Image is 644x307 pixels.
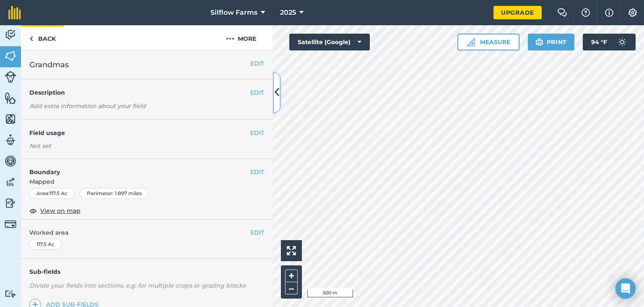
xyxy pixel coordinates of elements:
[250,88,264,97] button: EDIT
[493,6,542,19] a: Upgrade
[628,8,638,17] img: A cog icon
[250,128,264,138] button: EDIT
[8,6,21,19] img: fieldmargin Logo
[280,8,296,18] span: 2025
[29,102,146,110] em: Add extra information about your field
[5,134,16,146] img: svg+xml;base64,PD94bWwgdmVyc2lvbj0iMS4wIiBlbmNvZGluZz0idXRmLTgiPz4KPCEtLSBHZW5lcmF0b3I6IEFkb2JlIE...
[287,246,296,255] img: Four arrows, one pointing top left, one top right, one bottom right and the last bottom left
[528,34,575,50] button: Print
[583,34,636,50] button: 94 °F
[29,59,69,71] span: Grandmas
[80,188,149,199] div: Perimeter : 1.897 miles
[457,34,519,50] button: Measure
[250,228,264,237] button: EDIT
[581,8,591,17] img: A question mark icon
[29,34,33,44] img: svg+xml;base64,PHN2ZyB4bWxucz0iaHR0cDovL3d3dy53My5vcmcvMjAwMC9zdmciIHdpZHRoPSI5IiBoZWlnaHQ9IjI0Ii...
[250,59,264,68] button: EDIT
[29,206,37,216] img: svg+xml;base64,PHN2ZyB4bWxucz0iaHR0cDovL3d3dy53My5vcmcvMjAwMC9zdmciIHdpZHRoPSIxOCIgaGVpZ2h0PSIyNC...
[5,71,16,83] img: svg+xml;base64,PD94bWwgdmVyc2lvbj0iMS4wIiBlbmNvZGluZz0idXRmLTgiPz4KPCEtLSBHZW5lcmF0b3I6IEFkb2JlIE...
[5,92,16,104] img: svg+xml;base64,PHN2ZyB4bWxucz0iaHR0cDovL3d3dy53My5vcmcvMjAwMC9zdmciIHdpZHRoPSI1NiIgaGVpZ2h0PSI2MC...
[5,176,16,188] img: svg+xml;base64,PD94bWwgdmVyc2lvbj0iMS4wIiBlbmNvZGluZz0idXRmLTgiPz4KPCEtLSBHZW5lcmF0b3I6IEFkb2JlIE...
[5,218,16,230] img: svg+xml;base64,PD94bWwgdmVyc2lvbj0iMS4wIiBlbmNvZGluZz0idXRmLTgiPz4KPCEtLSBHZW5lcmF0b3I6IEFkb2JlIE...
[289,34,370,50] button: Satellite (Google)
[21,267,273,276] h4: Sub-fields
[29,206,80,216] button: View on map
[5,290,16,298] img: svg+xml;base64,PD94bWwgdmVyc2lvbj0iMS4wIiBlbmNvZGluZz0idXRmLTgiPz4KPCEtLSBHZW5lcmF0b3I6IEFkb2JlIE...
[285,282,298,294] button: –
[210,25,273,50] button: More
[285,270,298,282] button: +
[29,239,62,250] div: 117.5 Ac
[614,34,631,50] img: svg+xml;base64,PD94bWwgdmVyc2lvbj0iMS4wIiBlbmNvZGluZz0idXRmLTgiPz4KPCEtLSBHZW5lcmF0b3I6IEFkb2JlIE...
[29,142,264,150] div: Not set
[5,113,16,125] img: svg+xml;base64,PHN2ZyB4bWxucz0iaHR0cDovL3d3dy53My5vcmcvMjAwMC9zdmciIHdpZHRoPSI1NiIgaGVpZ2h0PSI2MC...
[21,159,250,177] h4: Boundary
[29,188,75,199] div: Area : 117.5 Ac
[5,197,16,209] img: svg+xml;base64,PD94bWwgdmVyc2lvbj0iMS4wIiBlbmNvZGluZz0idXRmLTgiPz4KPCEtLSBHZW5lcmF0b3I6IEFkb2JlIE...
[21,177,273,186] span: Mapped
[21,25,64,50] a: Back
[615,278,636,299] div: Open Intercom Messenger
[210,8,257,18] span: Silflow Farms
[29,128,250,138] h4: Field usage
[467,38,475,46] img: Ruler icon
[226,34,234,44] img: svg+xml;base64,PHN2ZyB4bWxucz0iaHR0cDovL3d3dy53My5vcmcvMjAwMC9zdmciIHdpZHRoPSIyMCIgaGVpZ2h0PSIyNC...
[605,8,613,18] img: svg+xml;base64,PHN2ZyB4bWxucz0iaHR0cDovL3d3dy53My5vcmcvMjAwMC9zdmciIHdpZHRoPSIxNyIgaGVpZ2h0PSIxNy...
[29,228,264,237] span: Worked area
[557,8,567,17] img: Two speech bubbles overlapping with the left bubble in the forefront
[5,155,16,167] img: svg+xml;base64,PD94bWwgdmVyc2lvbj0iMS4wIiBlbmNvZGluZz0idXRmLTgiPz4KPCEtLSBHZW5lcmF0b3I6IEFkb2JlIE...
[40,206,80,215] span: View on map
[535,37,543,47] img: svg+xml;base64,PHN2ZyB4bWxucz0iaHR0cDovL3d3dy53My5vcmcvMjAwMC9zdmciIHdpZHRoPSIxOSIgaGVpZ2h0PSIyNC...
[29,88,264,97] h4: Description
[5,50,16,62] img: svg+xml;base64,PHN2ZyB4bWxucz0iaHR0cDovL3d3dy53My5vcmcvMjAwMC9zdmciIHdpZHRoPSI1NiIgaGVpZ2h0PSI2MC...
[5,29,16,41] img: svg+xml;base64,PD94bWwgdmVyc2lvbj0iMS4wIiBlbmNvZGluZz0idXRmLTgiPz4KPCEtLSBHZW5lcmF0b3I6IEFkb2JlIE...
[250,167,264,177] button: EDIT
[591,34,607,50] span: 94 ° F
[29,282,246,289] em: Divide your fields into sections, e.g. for multiple crops or grazing blocks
